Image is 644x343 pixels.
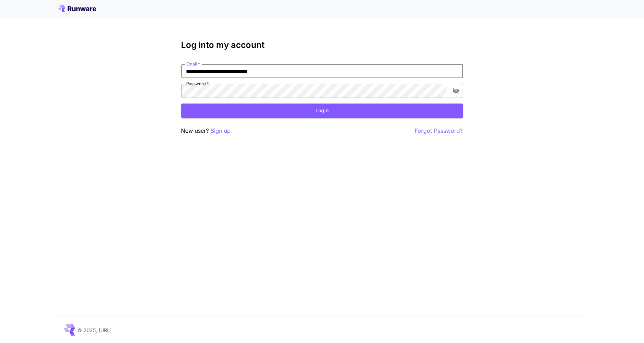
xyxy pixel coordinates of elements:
[78,326,112,334] p: © 2025, [URL]
[181,40,463,50] h3: Log into my account
[186,61,200,67] label: Email
[211,126,231,135] button: Sign up
[181,104,463,118] button: Login
[415,126,463,135] button: Forgot Password?
[450,85,462,97] button: toggle password visibility
[186,81,209,87] label: Password
[181,126,231,135] p: New user?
